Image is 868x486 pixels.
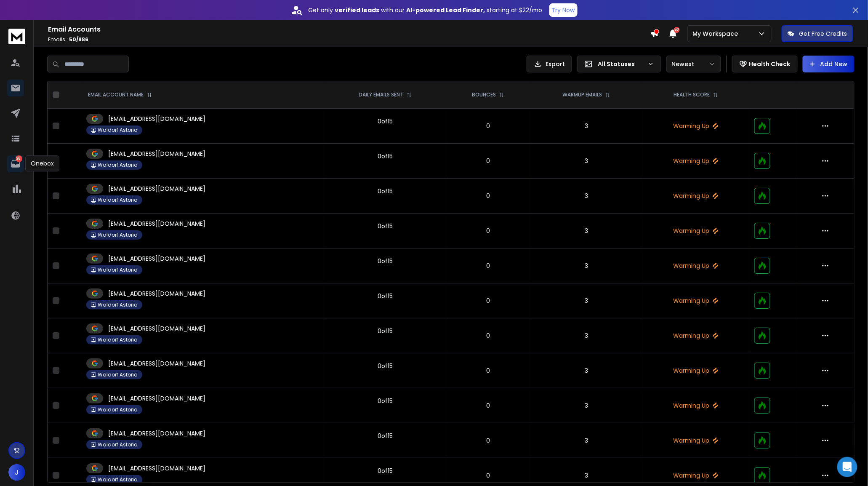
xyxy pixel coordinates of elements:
[782,25,853,42] button: Get Free Credits
[378,327,393,335] div: 0 of 15
[108,150,205,158] p: [EMAIL_ADDRESS][DOMAIN_NAME]
[648,331,744,340] p: Warming Up
[648,471,744,480] p: Warming Up
[451,296,525,305] p: 0
[108,184,205,193] p: [EMAIL_ADDRESS][DOMAIN_NAME]
[799,29,847,38] p: Get Free Credits
[837,457,857,477] div: Open Intercom Messenger
[8,464,25,481] button: J
[527,56,572,72] button: Export
[666,56,721,72] button: Newest
[530,388,643,423] td: 3
[451,366,525,375] p: 0
[451,262,525,270] p: 0
[530,353,643,388] td: 3
[98,232,138,238] p: Waldorf Astoria
[359,91,403,98] p: DAILY EMAILS SENT
[108,324,205,333] p: [EMAIL_ADDRESS][DOMAIN_NAME]
[98,441,138,448] p: Waldorf Astoria
[108,429,205,438] p: [EMAIL_ADDRESS][DOMAIN_NAME]
[803,56,855,72] button: Add New
[108,254,205,263] p: [EMAIL_ADDRESS][DOMAIN_NAME]
[378,152,393,160] div: 0 of 15
[108,464,205,473] p: [EMAIL_ADDRESS][DOMAIN_NAME]
[451,436,525,445] p: 0
[7,155,24,172] a: 28
[88,91,152,98] div: EMAIL ACCOUNT NAME
[378,292,393,300] div: 0 of 15
[648,227,744,235] p: Warming Up
[108,289,205,298] p: [EMAIL_ADDRESS][DOMAIN_NAME]
[549,3,578,17] button: Try Now
[378,467,393,475] div: 0 of 15
[530,423,643,458] td: 3
[451,401,525,410] p: 0
[8,29,25,44] img: logo
[530,179,643,214] td: 3
[309,6,543,14] p: Get only with our starting at $22/mo
[530,109,643,144] td: 3
[108,394,205,403] p: [EMAIL_ADDRESS][DOMAIN_NAME]
[451,192,525,200] p: 0
[378,117,393,126] div: 0 of 15
[530,248,643,283] td: 3
[648,436,744,445] p: Warming Up
[25,155,59,171] div: Onebox
[472,91,496,98] p: BOUNCES
[98,336,138,343] p: Waldorf Astoria
[378,257,393,265] div: 0 of 15
[378,397,393,405] div: 0 of 15
[648,192,744,200] p: Warming Up
[749,60,791,68] p: Health Check
[648,366,744,375] p: Warming Up
[530,214,643,248] td: 3
[598,60,644,68] p: All Statuses
[98,302,138,308] p: Waldorf Astoria
[648,157,744,165] p: Warming Up
[98,197,138,203] p: Waldorf Astoria
[648,296,744,305] p: Warming Up
[451,471,525,480] p: 0
[562,91,602,98] p: WARMUP EMAILS
[98,476,138,483] p: Waldorf Astoria
[530,283,643,318] td: 3
[648,401,744,410] p: Warming Up
[98,127,138,134] p: Waldorf Astoria
[48,36,650,43] p: Emails :
[530,144,643,179] td: 3
[552,6,575,14] p: Try Now
[98,406,138,413] p: Waldorf Astoria
[108,115,205,123] p: [EMAIL_ADDRESS][DOMAIN_NAME]
[335,6,380,14] strong: verified leads
[451,157,525,165] p: 0
[648,262,744,270] p: Warming Up
[108,219,205,228] p: [EMAIL_ADDRESS][DOMAIN_NAME]
[378,362,393,370] div: 0 of 15
[98,162,138,168] p: Waldorf Astoria
[378,432,393,440] div: 0 of 15
[732,56,798,72] button: Health Check
[648,122,744,130] p: Warming Up
[378,187,393,195] div: 0 of 15
[108,359,205,368] p: [EMAIL_ADDRESS][DOMAIN_NAME]
[674,27,680,33] span: 50
[451,122,525,130] p: 0
[98,267,138,273] p: Waldorf Astoria
[451,331,525,340] p: 0
[48,24,650,35] h1: Email Accounts
[674,91,710,98] p: HEALTH SCORE
[69,36,88,43] span: 50 / 986
[378,222,393,230] div: 0 of 15
[98,371,138,378] p: Waldorf Astoria
[693,29,742,38] p: My Workspace
[407,6,485,14] strong: AI-powered Lead Finder,
[451,227,525,235] p: 0
[530,318,643,353] td: 3
[16,155,22,162] p: 28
